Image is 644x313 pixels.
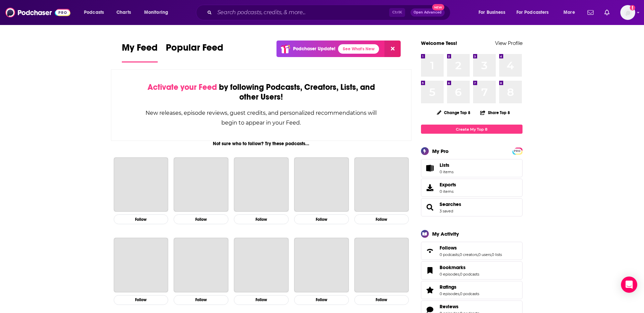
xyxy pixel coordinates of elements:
[440,245,502,251] a: Follows
[84,8,104,17] span: Podcasts
[354,295,409,305] button: Follow
[440,182,456,188] span: Exports
[111,141,412,147] div: Not sure who to follow? Try these podcasts...
[354,214,409,224] button: Follow
[79,7,113,18] button: open menu
[421,159,523,177] a: Lists
[440,304,479,310] a: Reviews
[423,246,437,256] a: Follows
[421,198,523,216] span: Searches
[234,157,289,212] a: Planet Money
[174,238,228,292] a: Ologies with Alie Ward
[440,252,459,257] a: 0 podcasts
[495,40,523,46] a: View Profile
[114,238,169,292] a: Radiolab
[480,106,510,119] button: Share Top 8
[440,189,456,194] span: 0 items
[234,295,289,305] button: Follow
[423,266,437,275] a: Bookmarks
[460,272,479,277] a: 0 podcasts
[621,277,637,293] div: Open Intercom Messenger
[234,214,289,224] button: Follow
[423,203,437,212] a: Searches
[421,125,523,134] a: Create My Top 8
[294,295,349,305] button: Follow
[423,163,437,173] span: Lists
[148,82,217,92] span: Activate your Feed
[440,291,459,296] a: 0 episodes
[293,46,335,52] p: Podchaser Update!
[174,157,228,212] a: This American Life
[492,252,502,257] a: 0 lists
[440,304,459,310] span: Reviews
[114,214,169,224] button: Follow
[423,183,437,192] span: Exports
[354,157,409,212] a: My Favorite Murder with Karen Kilgariff and Georgia Hardstark
[440,162,453,168] span: Lists
[474,7,514,18] button: open menu
[114,157,169,212] a: The Joe Rogan Experience
[432,148,449,154] div: My Pro
[440,264,466,270] span: Bookmarks
[174,295,228,305] button: Follow
[112,7,135,18] a: Charts
[440,272,459,277] a: 0 episodes
[234,238,289,292] a: Business Wars
[5,6,70,19] img: Podchaser - Follow, Share and Rate Podcasts
[421,281,523,299] span: Ratings
[440,284,479,290] a: Ratings
[145,108,378,128] div: New releases, episode reviews, guest credits, and personalized recommendations will begin to appe...
[122,42,158,57] span: My Feed
[421,242,523,260] span: Follows
[389,8,405,17] span: Ctrl K
[421,261,523,280] span: Bookmarks
[414,11,442,14] span: Open Advanced
[478,252,478,257] span: ,
[478,252,491,257] a: 0 users
[459,252,460,257] span: ,
[294,157,349,212] a: The Daily
[423,285,437,295] a: Ratings
[166,42,223,62] a: Popular Feed
[432,231,459,237] div: My Activity
[479,8,505,17] span: For Business
[440,245,457,251] span: Follows
[440,169,453,174] span: 0 items
[440,264,479,270] a: Bookmarks
[294,238,349,292] a: Freakonomics Radio
[145,82,378,102] div: by following Podcasts, Creators, Lists, and other Users!
[421,179,523,197] a: Exports
[440,201,461,207] a: Searches
[421,40,457,46] a: Welcome Tess!
[491,252,492,257] span: ,
[122,42,158,62] a: My Feed
[116,8,131,17] span: Charts
[174,214,228,224] button: Follow
[202,5,457,20] div: Search podcasts, credits, & more...
[354,238,409,292] a: TED Talks Daily
[460,252,478,257] a: 0 creators
[440,209,453,213] a: 3 saved
[215,7,389,18] input: Search podcasts, credits, & more...
[513,148,521,153] a: PRO
[338,44,379,54] a: See What's New
[144,8,168,17] span: Monitoring
[440,162,449,168] span: Lists
[433,108,475,117] button: Change Top 8
[410,8,445,17] button: Open AdvancedNew
[114,295,169,305] button: Follow
[432,4,444,10] span: New
[166,42,223,57] span: Popular Feed
[139,7,177,18] button: open menu
[294,214,349,224] button: Follow
[440,284,457,290] span: Ratings
[460,291,479,296] a: 0 podcasts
